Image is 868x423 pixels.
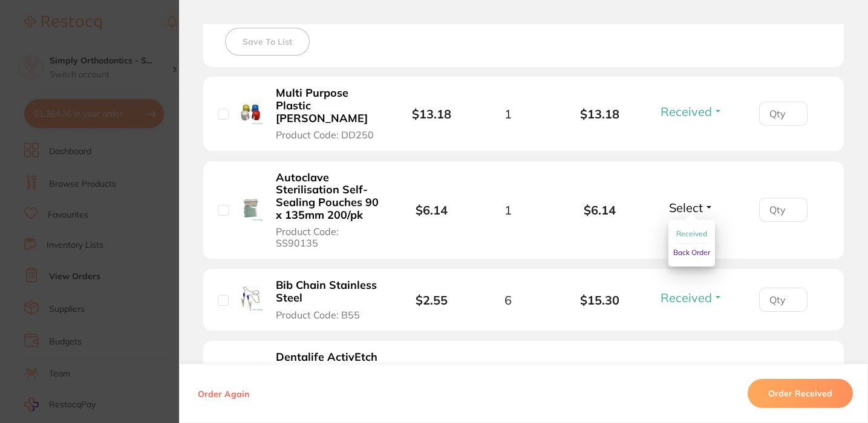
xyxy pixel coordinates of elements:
[238,286,263,311] img: Bib Chain Stainless Steel
[661,104,712,119] span: Received
[657,104,726,119] button: Received
[673,244,710,262] button: Back Order
[504,107,512,121] span: 1
[554,203,646,217] b: $6.14
[416,202,448,218] b: $6.14
[412,106,451,121] b: $13.18
[272,171,383,250] button: Autoclave Sterilisation Self-Sealing Pouches 90 x 135mm 200/pk Product Code: SS90135
[272,350,383,404] button: Dentalife ActivEtch Dental Product Code: ADAMJE
[276,129,374,140] span: Product Code: DD250
[276,87,379,124] b: Multi Purpose Plastic [PERSON_NAME]
[238,196,263,221] img: Autoclave Sterilisation Self-Sealing Pouches 90 x 135mm 200/pk
[276,172,379,222] b: Autoclave Sterilisation Self-Sealing Pouches 90 x 135mm 200/pk
[657,290,726,305] button: Received
[225,28,310,56] button: Save To List
[554,293,646,307] b: $15.30
[748,379,853,408] button: Order Received
[276,279,379,304] b: Bib Chain Stainless Steel
[759,198,808,222] input: Qty
[504,203,512,217] span: 1
[759,288,808,312] input: Qty
[194,388,253,399] button: Order Again
[673,248,710,257] span: Back Order
[276,351,379,376] b: Dentalife ActivEtch Dental
[554,107,646,121] b: $13.18
[661,290,712,305] span: Received
[416,292,448,308] b: $2.55
[665,200,717,215] button: Select
[276,226,379,248] span: Product Code: SS90135
[669,200,703,215] span: Select
[238,100,263,125] img: Multi Purpose Plastic Dappen
[272,86,383,141] button: Multi Purpose Plastic [PERSON_NAME] Product Code: DD250
[676,225,707,244] button: Received
[676,229,707,238] span: Received
[276,309,360,320] span: Product Code: B55
[504,293,512,307] span: 6
[759,102,808,126] input: Qty
[272,279,383,321] button: Bib Chain Stainless Steel Product Code: B55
